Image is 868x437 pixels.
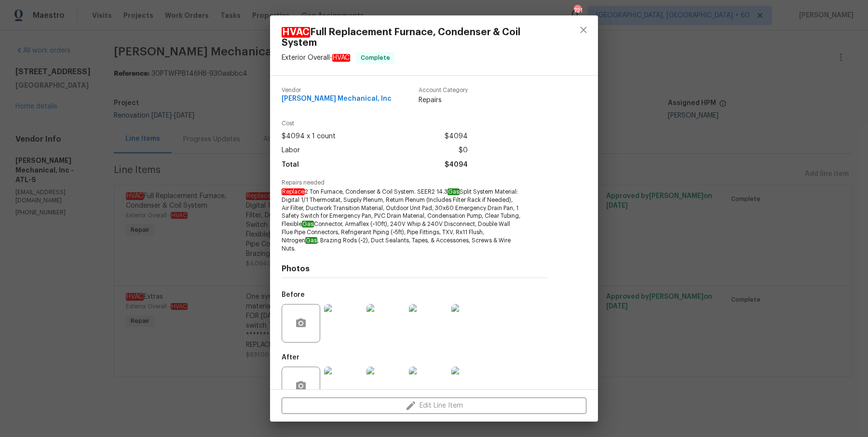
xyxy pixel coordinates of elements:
[282,27,310,38] em: HVAC
[459,144,468,158] span: $0
[282,27,537,48] span: Full Replacement Furnace, Condenser & Coil System
[282,158,299,172] span: Total
[282,188,305,195] em: Replace
[302,221,314,227] em: Gas
[282,144,300,158] span: Labor
[574,6,581,15] div: 721
[357,53,394,63] span: Complete
[332,54,350,62] em: HVAC
[282,354,299,361] h5: After
[445,158,468,172] span: $4094
[282,130,336,144] span: $4094 x 1 count
[305,237,317,244] em: Gas
[282,95,392,103] span: [PERSON_NAME] Mechanical, Inc
[282,87,392,93] span: Vendor
[282,264,548,274] h4: Photos
[282,291,305,298] h5: Before
[282,54,350,62] span: Exterior Overall -
[448,188,460,195] em: Gas
[282,180,548,186] span: Repairs needed
[282,188,521,252] span: 2 Ton Furnace, Condenser & Coil System. SEER2 14.3 Split System Material: Digital 1/1 Thermostat,...
[282,120,468,127] span: Cost
[419,87,468,93] span: Account Category
[572,18,595,41] button: close
[445,130,468,144] span: $4094
[419,95,468,105] span: Repairs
